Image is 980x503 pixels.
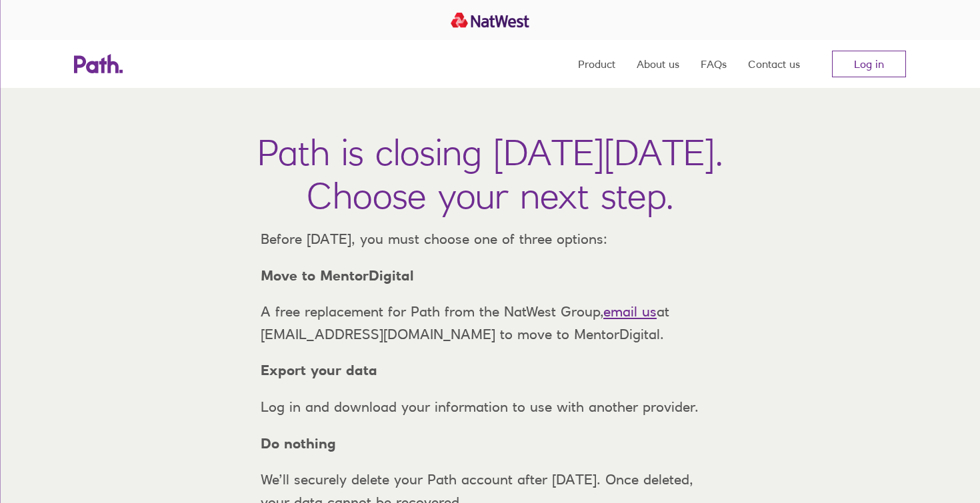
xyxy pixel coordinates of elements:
p: Log in and download your information to use with another provider. [250,396,730,418]
a: FAQs [701,40,727,88]
a: Product [578,40,615,88]
a: Log in [832,51,906,77]
p: Before [DATE], you must choose one of three options: [250,228,730,251]
a: email us [603,303,657,320]
h1: Path is closing [DATE][DATE]. Choose your next step. [257,131,723,217]
strong: Move to MentorDigital [261,267,414,284]
a: Contact us [748,40,800,88]
a: About us [637,40,679,88]
p: A free replacement for Path from the NatWest Group, at [EMAIL_ADDRESS][DOMAIN_NAME] to move to Me... [250,300,730,345]
strong: Do nothing [261,435,336,452]
strong: Export your data [261,362,377,378]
